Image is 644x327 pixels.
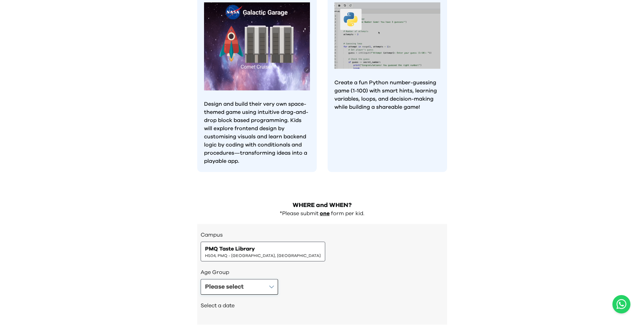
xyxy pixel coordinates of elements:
button: Open WhatsApp chat [612,295,630,313]
h2: Select a date [201,302,444,310]
h3: Campus [201,231,444,239]
p: Design and build their very own space-themed game using intuitive drag-and-drop block based progr... [204,100,310,165]
button: Please select [201,279,278,295]
a: Chat with us on WhatsApp [612,295,630,313]
div: *Please submit form per kid. [197,210,447,217]
p: one [320,210,330,217]
span: H504, PMQ - [GEOGRAPHIC_DATA], [GEOGRAPHIC_DATA] [205,253,321,258]
div: Please select [205,282,244,292]
img: Kids learning to code [334,2,440,69]
h3: Age Group [201,268,444,276]
h2: WHERE and WHEN? [197,201,447,210]
p: Create a fun Python number-guessing game (1-100) with smart hints, learning variables, loops, and... [334,79,440,111]
img: Kids learning to code [204,2,310,90]
span: PMQ Taste Library [205,245,255,253]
